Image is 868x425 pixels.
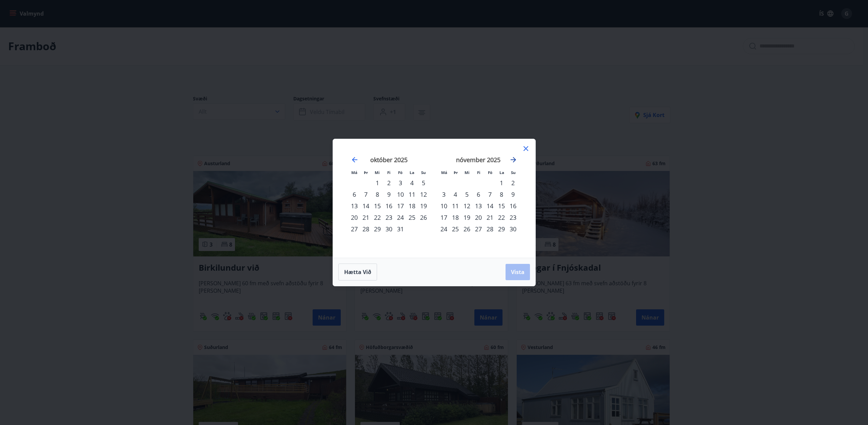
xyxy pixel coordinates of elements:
[383,189,395,200] div: 9
[496,200,507,212] div: 15
[406,177,418,189] div: 4
[349,223,360,235] td: Choose mánudagur, 27. október 2025 as your check-in date. It’s available.
[473,223,484,235] td: Choose fimmtudagur, 27. nóvember 2025 as your check-in date. It’s available.
[395,223,406,235] td: Choose föstudagur, 31. október 2025 as your check-in date. It’s available.
[349,189,360,200] td: Choose mánudagur, 6. október 2025 as your check-in date. It’s available.
[507,212,519,223] div: 23
[418,189,429,200] div: 12
[395,177,406,189] div: 3
[450,223,461,235] div: 25
[507,212,519,223] td: Choose sunnudagur, 23. nóvember 2025 as your check-in date. It’s available.
[496,189,507,200] td: Choose laugardagur, 8. nóvember 2025 as your check-in date. It’s available.
[421,170,426,175] small: Su
[406,177,418,189] td: Choose laugardagur, 4. október 2025 as your check-in date. It’s available.
[364,170,368,175] small: Þr
[360,189,372,200] td: Choose þriðjudagur, 7. október 2025 as your check-in date. It’s available.
[372,177,383,189] div: 1
[349,189,360,200] div: 6
[406,189,418,200] div: 11
[398,170,402,175] small: Fö
[418,212,429,223] div: 26
[484,212,496,223] div: 21
[395,189,406,200] div: 10
[383,212,395,223] div: 23
[484,189,496,200] td: Choose föstudagur, 7. nóvember 2025 as your check-in date. It’s available.
[372,223,383,235] div: 29
[473,189,484,200] div: 6
[383,200,395,212] td: Choose fimmtudagur, 16. október 2025 as your check-in date. It’s available.
[383,223,395,235] div: 30
[360,200,372,212] div: 14
[507,223,519,235] td: Choose sunnudagur, 30. nóvember 2025 as your check-in date. It’s available.
[484,200,496,212] td: Choose föstudagur, 14. nóvember 2025 as your check-in date. It’s available.
[438,223,450,235] div: 24
[406,200,418,212] div: 18
[507,189,519,200] div: 9
[383,223,395,235] td: Choose fimmtudagur, 30. október 2025 as your check-in date. It’s available.
[499,170,504,175] small: La
[360,200,372,212] td: Choose þriðjudagur, 14. október 2025 as your check-in date. It’s available.
[473,200,484,212] div: 13
[484,223,496,235] td: Choose föstudagur, 28. nóvember 2025 as your check-in date. It’s available.
[496,177,507,189] div: 1
[484,223,496,235] div: 28
[372,189,383,200] div: 8
[473,223,484,235] div: 27
[450,189,461,200] td: Choose þriðjudagur, 4. nóvember 2025 as your check-in date. It’s available.
[454,170,458,175] small: Þr
[383,177,395,189] td: Choose fimmtudagur, 2. október 2025 as your check-in date. It’s available.
[473,189,484,200] td: Choose fimmtudagur, 6. nóvember 2025 as your check-in date. It’s available.
[372,189,383,200] td: Choose miðvikudagur, 8. október 2025 as your check-in date. It’s available.
[496,177,507,189] td: Choose laugardagur, 1. nóvember 2025 as your check-in date. It’s available.
[441,170,447,175] small: Má
[461,189,473,200] div: 5
[473,200,484,212] td: Choose fimmtudagur, 13. nóvember 2025 as your check-in date. It’s available.
[406,212,418,223] td: Choose laugardagur, 25. október 2025 as your check-in date. It’s available.
[360,189,372,200] div: 7
[418,212,429,223] td: Choose sunnudagur, 26. október 2025 as your check-in date. It’s available.
[406,212,418,223] div: 25
[507,177,519,189] div: 2
[450,212,461,223] td: Choose þriðjudagur, 18. nóvember 2025 as your check-in date. It’s available.
[484,212,496,223] td: Choose föstudagur, 21. nóvember 2025 as your check-in date. It’s available.
[438,200,450,212] td: Choose mánudagur, 10. nóvember 2025 as your check-in date. It’s available.
[383,200,395,212] div: 16
[349,200,360,212] div: 13
[341,147,527,250] div: Calendar
[496,223,507,235] td: Choose laugardagur, 29. nóvember 2025 as your check-in date. It’s available.
[461,212,473,223] div: 19
[406,189,418,200] td: Choose laugardagur, 11. október 2025 as your check-in date. It’s available.
[372,223,383,235] td: Choose miðvikudagur, 29. október 2025 as your check-in date. It’s available.
[338,264,377,281] button: Hætta við
[395,189,406,200] td: Choose föstudagur, 10. október 2025 as your check-in date. It’s available.
[418,177,429,189] td: Choose sunnudagur, 5. október 2025 as your check-in date. It’s available.
[395,212,406,223] td: Choose föstudagur, 24. október 2025 as your check-in date. It’s available.
[406,200,418,212] td: Choose laugardagur, 18. október 2025 as your check-in date. It’s available.
[360,212,372,223] div: 21
[461,200,473,212] td: Choose miðvikudagur, 12. nóvember 2025 as your check-in date. It’s available.
[473,212,484,223] td: Choose fimmtudagur, 20. nóvember 2025 as your check-in date. It’s available.
[418,189,429,200] td: Choose sunnudagur, 12. október 2025 as your check-in date. It’s available.
[372,212,383,223] div: 22
[418,200,429,212] div: 19
[461,223,473,235] td: Choose miðvikudagur, 26. nóvember 2025 as your check-in date. It’s available.
[383,212,395,223] td: Choose fimmtudagur, 23. október 2025 as your check-in date. It’s available.
[360,212,372,223] td: Choose þriðjudagur, 21. október 2025 as your check-in date. It’s available.
[438,189,450,200] div: 3
[461,223,473,235] div: 26
[477,170,480,175] small: Fi
[461,189,473,200] td: Choose miðvikudagur, 5. nóvember 2025 as your check-in date. It’s available.
[496,223,507,235] div: 29
[395,177,406,189] td: Choose föstudagur, 3. október 2025 as your check-in date. It’s available.
[372,200,383,212] td: Choose miðvikudagur, 15. október 2025 as your check-in date. It’s available.
[370,156,408,164] strong: október 2025
[395,200,406,212] div: 17
[461,200,473,212] div: 12
[387,170,391,175] small: Fi
[349,200,360,212] td: Choose mánudagur, 13. október 2025 as your check-in date. It’s available.
[438,200,450,212] div: 10
[488,170,492,175] small: Fö
[461,212,473,223] td: Choose miðvikudagur, 19. nóvember 2025 as your check-in date. It’s available.
[372,200,383,212] div: 15
[484,200,496,212] div: 14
